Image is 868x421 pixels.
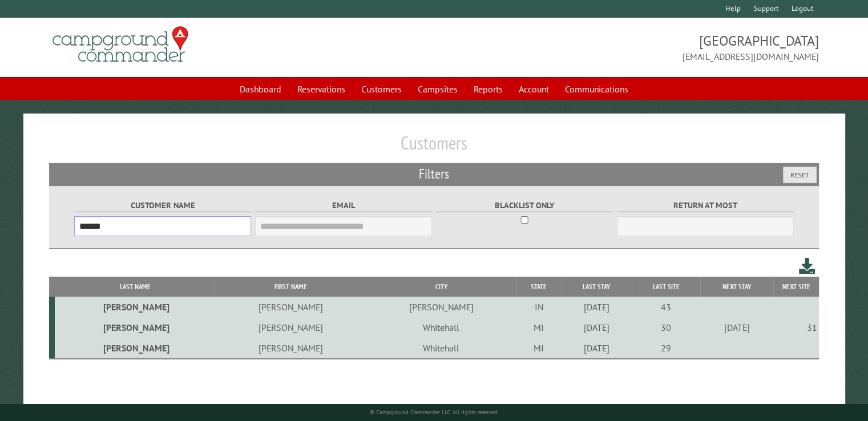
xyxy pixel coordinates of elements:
[703,322,772,333] div: [DATE]
[233,78,288,100] a: Dashboard
[563,322,630,333] div: [DATE]
[354,78,409,100] a: Customers
[632,338,701,359] td: 29
[255,199,433,212] label: Email
[773,317,819,338] td: 31
[49,163,819,185] h2: Filters
[215,297,366,317] td: [PERSON_NAME]
[516,277,562,297] th: State
[516,338,562,359] td: MI
[366,297,516,317] td: [PERSON_NAME]
[74,199,252,212] label: Customer Name
[411,78,465,100] a: Campsites
[215,338,366,359] td: [PERSON_NAME]
[55,317,215,338] td: [PERSON_NAME]
[366,317,516,338] td: Whitehall
[366,277,516,297] th: City
[55,277,215,297] th: Last Name
[436,199,613,212] label: Blacklist only
[632,277,701,297] th: Last Site
[467,78,510,100] a: Reports
[783,167,817,183] button: Reset
[632,297,701,317] td: 43
[55,338,215,359] td: [PERSON_NAME]
[773,277,819,297] th: Next Site
[563,342,630,354] div: [DATE]
[516,297,562,317] td: IN
[290,78,352,100] a: Reservations
[49,22,192,67] img: Campground Commander
[617,199,794,212] label: Return at most
[49,132,819,163] h1: Customers
[366,338,516,359] td: Whitehall
[370,408,499,416] small: © Campground Commander LLC. All rights reserved.
[512,78,556,100] a: Account
[799,256,815,277] a: Download this customer list (.csv)
[215,277,366,297] th: First Name
[700,277,773,297] th: Next Stay
[215,317,366,338] td: [PERSON_NAME]
[516,317,562,338] td: MI
[563,301,630,313] div: [DATE]
[434,31,819,63] span: [GEOGRAPHIC_DATA] [EMAIL_ADDRESS][DOMAIN_NAME]
[558,78,635,100] a: Communications
[55,297,215,317] td: [PERSON_NAME]
[632,317,701,338] td: 30
[562,277,632,297] th: Last Stay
